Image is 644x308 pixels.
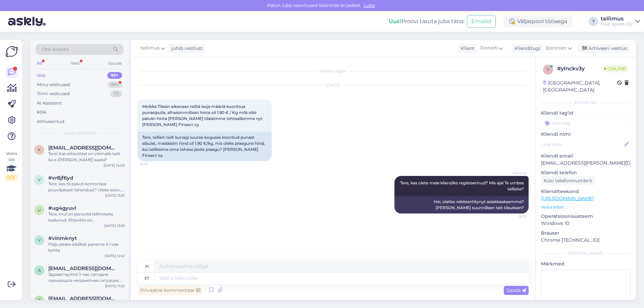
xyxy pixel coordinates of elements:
[110,90,122,97] div: 73
[504,15,573,27] div: Väljaspool tööaega
[541,237,631,244] p: Chrome [TECHNICAL_ID]
[589,17,598,26] div: T
[105,253,125,258] div: [DATE] 12:41
[138,132,272,161] div: Tere, tellisin teilt kunagi suures koguses kooritud punast sibulat, madalaim hind oli 1.90 €/kg, ...
[105,193,125,198] div: [DATE] 15:31
[601,65,629,72] span: Online
[48,296,118,302] span: tacocatou@gmail.com
[501,171,527,176] span: tellimus
[541,100,631,106] div: Kliendi info
[541,169,631,176] p: Kliendi telefon
[145,261,149,272] div: fi
[37,109,47,116] div: Kõik
[169,45,203,52] div: juhib vestlust
[138,286,203,295] div: Privaatne kommentaar
[145,272,149,284] div: et
[543,79,617,94] div: [GEOGRAPHIC_DATA], [GEOGRAPHIC_DATA]
[400,180,525,191] span: Tere, kas olete meie kliendiks registeerinud? Mis ajal Te umbes tellisite?
[38,177,41,182] span: v
[48,145,118,151] span: kadiprants8@gmail.com
[48,241,125,253] div: Palju peaks äädikat panema 4 l vee kohta
[37,90,70,97] div: Tiimi vestlused
[541,131,631,138] p: Kliendi nimi
[541,250,631,256] div: [PERSON_NAME]
[48,151,125,163] div: Tere! Kas ettevõttel on võimalik teilt ka e-[PERSON_NAME] saata?
[107,72,122,79] div: 99+
[48,265,118,271] span: angelinariabceva@gmail.com
[48,205,76,211] span: #ug4gyuvl
[5,175,17,181] div: 1 / 3
[5,45,18,58] img: Askly Logo
[48,181,125,193] div: Tere, kas te pakuti kontorisse puuviljakasti lahendust? Oleks soov, et puuviljad tuleksid iganäda...
[38,268,41,273] span: a
[38,147,41,152] span: k
[64,130,95,136] span: Uued vestlused
[501,214,527,219] span: 16:58
[601,21,633,27] div: Fruit Xpress OÜ
[37,72,46,79] div: Uus
[138,82,529,88] div: [DATE]
[601,16,640,27] a: tellimusFruit Xpress OÜ
[48,271,125,284] div: Здравствуйте! У нас сегодня произошла неприятная ситуация. Сейчас приходила доставка в [PERSON_NA...
[389,17,464,25] div: Proovi tasuta juba täna:
[512,45,540,52] div: Klienditugi
[37,100,62,107] div: AI Assistent
[38,207,41,212] span: u
[541,204,631,210] p: Vaata edasi ...
[557,65,601,73] div: # ylnckv3y
[541,110,631,117] p: Kliendi tag'id
[467,15,496,28] button: Emailid
[541,160,631,167] p: [EMAIL_ADDRESS][PERSON_NAME][DOMAIN_NAME]
[42,46,68,53] span: Otsi kliente
[48,235,77,241] span: #vinmknyt
[541,176,595,185] div: Küsi telefoninumbrit
[38,238,41,243] span: v
[541,141,623,148] input: Lisa nimi
[541,195,594,201] a: [URL][DOMAIN_NAME]
[138,68,529,74] div: Vestlus algas
[37,81,70,88] div: Minu vestlused
[48,211,125,223] div: Tere, mul on paroolid tellimiseks kadunud. Ettevõte on [PERSON_NAME], ise [PERSON_NAME] [PERSON_N...
[394,196,529,213] div: Hei, oletko rekisteröitynyt asiakkaaksemme? [PERSON_NAME] suunnilleen teit tilauksen?
[48,175,73,181] span: #vr8jf6yd
[104,163,125,168] div: [DATE] 14:03
[141,45,160,52] span: tellimus
[541,118,631,128] input: Lisa tag
[601,16,633,21] div: tellimus
[480,45,497,52] span: Finnish
[541,152,631,160] p: Kliendi email
[389,18,401,24] b: Uus!
[36,59,43,68] div: All
[140,162,165,167] span: 16:48
[142,104,264,127] span: Moikka Tilasin aikanaan teiltä isoja määriä kuorittua punasipulia, alhaisimmillaan hinta oli 1.90...
[541,230,631,237] p: Brauser
[5,150,17,181] div: Vaata siia
[541,220,631,227] p: Windows 10
[541,188,631,195] p: Klienditeekond
[104,223,125,228] div: [DATE] 13:59
[541,213,631,220] p: Operatsioonisüsteem
[578,44,630,53] div: Arhiveeri vestlus
[69,59,81,68] div: Web
[541,260,631,267] p: Märkmed
[547,67,549,72] span: y
[107,59,123,68] div: Socials
[105,284,125,289] div: [DATE] 11:32
[38,298,41,303] span: t
[506,287,526,293] span: Saada
[546,45,567,52] span: Estonian
[37,118,64,125] div: Arhiveeritud
[108,81,122,88] div: 99+
[362,2,377,8] span: Luba
[458,45,475,52] div: Klient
